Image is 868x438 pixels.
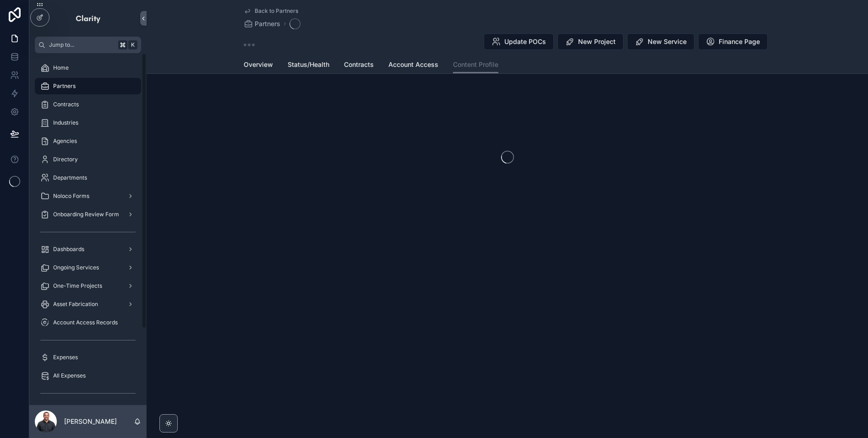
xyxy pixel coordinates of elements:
span: Ongoing Services [53,264,99,271]
a: Overview [244,56,273,75]
span: Dashboards [53,246,84,253]
span: Partners [53,82,76,90]
span: All Expenses [53,372,86,379]
a: Agencies [35,133,141,149]
button: Finance Page [698,33,768,50]
span: New Service [648,37,687,46]
span: Departments [53,174,87,181]
a: Status/Health [288,56,329,75]
span: Onboarding Review Form [53,211,119,218]
a: Account Access Records [35,314,141,331]
span: Directory [53,156,78,163]
a: Partners [244,19,280,28]
span: Expenses [53,354,78,361]
a: Content Profile [453,56,498,74]
a: Directory [35,151,141,168]
span: Contracts [53,101,79,108]
button: New Service [627,33,694,50]
a: Expenses [35,349,141,366]
a: Onboarding Review Form [35,206,141,223]
span: Asset Fabrication [53,301,98,308]
a: One-Time Projects [35,278,141,294]
a: All Expenses [35,367,141,384]
img: App logo [75,11,101,26]
a: Noloco Forms [35,188,141,204]
a: Dashboards [35,241,141,257]
a: Home [35,60,141,76]
span: Account Access [388,60,438,69]
button: New Project [557,33,623,50]
span: Home [53,64,69,71]
span: Partners [255,19,280,28]
a: Ongoing Services [35,259,141,276]
span: Status/Health [288,60,329,69]
span: Account Access Records [53,319,118,326]
a: Industries [35,115,141,131]
span: Overview [244,60,273,69]
span: K [129,41,136,49]
a: Contracts [344,56,374,75]
span: Noloco Forms [53,192,89,200]
a: Contracts [35,96,141,113]
span: Back to Partners [255,7,298,15]
span: Finance Page [719,37,760,46]
span: Content Profile [453,60,498,69]
a: Back to Partners [244,7,298,15]
a: Asset Fabrication [35,296,141,312]
span: Jump to... [49,41,115,49]
span: Update POCs [504,37,546,46]
span: Contracts [344,60,374,69]
span: Industries [53,119,78,126]
button: Update POCs [484,33,554,50]
div: scrollable content [29,53,147,405]
span: One-Time Projects [53,282,102,290]
span: Agencies [53,137,77,145]
button: Jump to...K [35,37,141,53]
p: [PERSON_NAME] [64,417,117,426]
a: Account Access [388,56,438,75]
span: New Project [578,37,616,46]
a: Partners [35,78,141,94]
a: Departments [35,170,141,186]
